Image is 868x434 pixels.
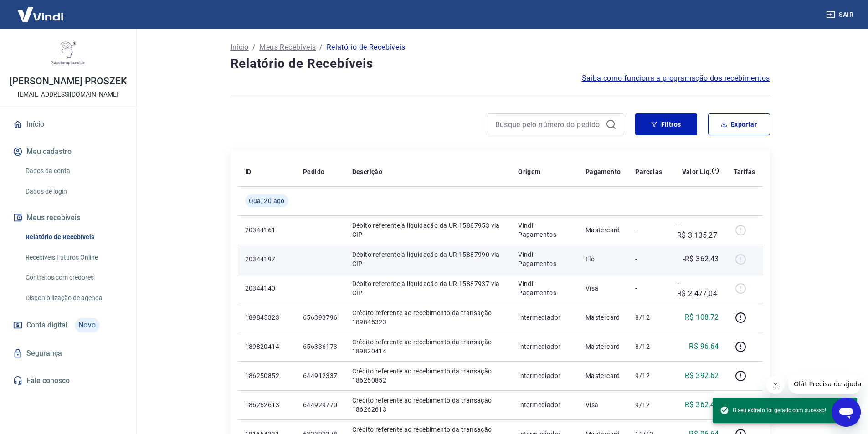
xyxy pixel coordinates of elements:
[352,250,504,268] p: Débito referente à liquidação da UR 15887990 via CIP
[11,314,125,336] a: Conta digitalNovo
[685,399,719,410] p: R$ 362,42
[11,343,125,363] a: Segurança
[720,406,826,415] span: O seu extrato foi gerado com sucesso!
[11,208,125,228] button: Meus recebíveis
[635,313,662,322] p: 8/12
[249,196,285,205] span: Qua, 20 ago
[252,42,256,53] p: /
[635,284,662,293] p: -
[582,73,770,84] a: Saiba como funciona a programação dos recebimentos
[303,313,338,322] p: 656393796
[586,284,621,293] p: Visa
[245,371,288,380] p: 186250852
[635,342,662,351] p: 8/12
[75,318,100,332] span: Novo
[245,284,288,293] p: 20344140
[677,219,719,241] p: -R$ 3.135,27
[22,162,125,180] a: Dados da conta
[635,167,662,176] p: Parcelas
[303,342,338,351] p: 656336173
[11,371,125,391] a: Fale conosco
[231,55,770,73] h4: Relatório de Recebíveis
[319,42,323,53] p: /
[586,371,621,380] p: Mastercard
[22,289,125,307] a: Disponibilização de agenda
[635,113,697,135] button: Filtros
[586,167,621,176] p: Pagamento
[689,341,719,352] p: R$ 96,64
[635,400,662,409] p: 9/12
[832,398,861,427] iframe: Botão para abrir a janela de mensagens
[518,400,571,409] p: Intermediador
[518,167,540,176] p: Origem
[586,400,621,409] p: Visa
[245,313,288,322] p: 189845323
[734,167,755,176] p: Tarifas
[518,221,571,239] p: Vindi Pagamentos
[586,255,621,264] p: Elo
[5,6,77,14] span: Olá! Precisa de ajuda?
[10,77,127,86] p: [PERSON_NAME] PROSZEK
[635,255,662,264] p: -
[26,319,67,332] span: Conta digital
[11,142,125,162] button: Meu cadastro
[18,90,118,99] p: [EMAIL_ADDRESS][DOMAIN_NAME]
[303,167,324,176] p: Pedido
[586,313,621,322] p: Mastercard
[11,0,70,28] img: Vindi
[352,279,504,297] p: Débito referente à liquidação da UR 15887937 via CIP
[685,312,719,323] p: R$ 108,72
[635,371,662,380] p: 9/12
[586,342,621,351] p: Mastercard
[231,42,249,53] a: Início
[518,279,571,297] p: Vindi Pagamentos
[518,371,571,380] p: Intermediador
[245,255,288,264] p: 20344197
[50,36,87,73] img: 9315cdd2-4108-4970-b0de-98ba7d0d32e8.jpeg
[352,337,504,356] p: Crédito referente ao recebimento da transação 189820414
[352,167,383,176] p: Descrição
[677,277,719,299] p: -R$ 2.477,04
[682,167,712,176] p: Valor Líq.
[245,225,288,235] p: 20344161
[22,268,125,287] a: Contratos com credores
[352,308,504,327] p: Crédito referente ao recebimento da transação 189845323
[518,342,571,351] p: Intermediador
[327,42,405,53] p: Relatório de Recebíveis
[685,370,719,381] p: R$ 392,62
[518,313,571,322] p: Intermediador
[635,225,662,235] p: -
[586,225,621,235] p: Mastercard
[352,221,504,239] p: Débito referente à liquidação da UR 15887953 via CIP
[22,248,125,267] a: Recebíveis Futuros Online
[245,400,288,409] p: 186262613
[11,114,125,134] a: Início
[788,374,861,394] iframe: Mensagem da empresa
[518,250,571,268] p: Vindi Pagamentos
[245,167,252,176] p: ID
[303,371,338,380] p: 644912337
[824,6,857,23] button: Sair
[22,182,125,201] a: Dados de login
[708,113,770,135] button: Exportar
[352,367,504,385] p: Crédito referente ao recebimento da transação 186250852
[352,396,504,414] p: Crédito referente ao recebimento da transação 186262613
[683,254,719,265] p: -R$ 362,43
[303,400,338,409] p: 644929770
[766,376,785,394] iframe: Fechar mensagem
[259,42,316,53] a: Meus Recebíveis
[495,117,602,131] input: Busque pelo número do pedido
[22,228,125,246] a: Relatório de Recebíveis
[245,342,288,351] p: 189820414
